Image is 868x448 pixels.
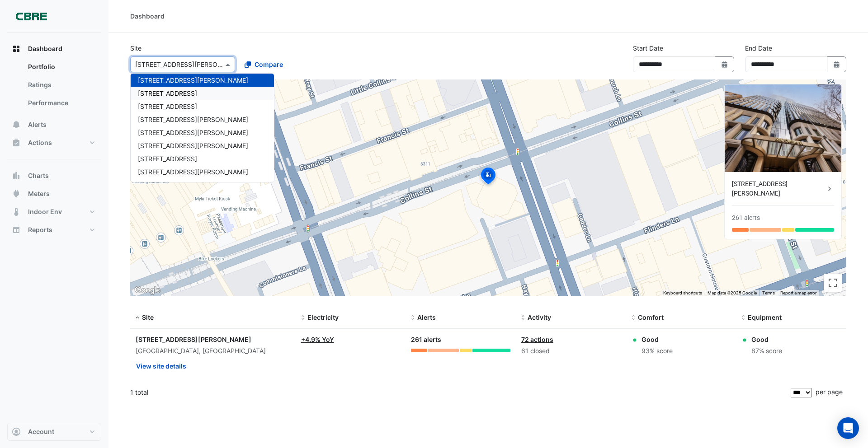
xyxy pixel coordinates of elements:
a: Report a map error [780,290,816,295]
div: Open Intercom Messenger [837,417,859,439]
span: Meters [28,189,50,198]
span: Indoor Env [28,207,62,216]
button: View site details [136,358,187,374]
app-icon: Meters [12,189,21,198]
app-icon: Indoor Env [12,207,21,216]
img: site-pin-selected.svg [478,166,498,188]
img: Company Logo [11,7,52,25]
a: Ratings [21,76,101,94]
fa-icon: Select Date [721,61,729,68]
div: Dashboard [130,11,165,21]
div: 61 closed [521,346,621,356]
div: Dashboard [7,58,101,116]
label: End Date [745,43,772,53]
span: Electricity [307,313,339,321]
button: Alerts [7,116,101,134]
span: Alerts [417,313,436,321]
label: Start Date [633,43,663,53]
span: [STREET_ADDRESS] [138,103,197,110]
span: Site [142,313,154,321]
button: Compare [239,56,289,72]
a: Terms [762,290,775,295]
span: [STREET_ADDRESS][PERSON_NAME] [138,181,248,189]
span: Reports [28,225,52,234]
button: Charts [7,167,101,185]
span: Account [28,427,54,436]
a: +4.9% YoY [301,336,334,343]
button: Keyboard shortcuts [663,290,702,296]
span: [STREET_ADDRESS] [138,89,197,97]
div: Good [642,335,673,344]
app-icon: Charts [12,171,21,180]
a: 72 actions [521,336,553,343]
span: Map data ©2025 Google [708,290,757,295]
div: Good [751,335,782,344]
label: Site [130,43,142,53]
div: 87% score [751,346,782,356]
app-icon: Reports [12,225,21,234]
button: Account [7,423,101,441]
span: [STREET_ADDRESS][PERSON_NAME] [138,168,248,176]
div: 261 alerts [732,213,760,223]
button: Reports [7,221,101,239]
a: Portfolio [21,58,101,76]
div: 93% score [642,346,673,356]
button: Indoor Env [7,203,101,221]
span: [STREET_ADDRESS][PERSON_NAME] [138,116,248,123]
a: Performance [21,94,101,112]
div: 261 alerts [411,335,510,345]
span: Dashboard [28,44,62,53]
button: Actions [7,134,101,152]
span: [STREET_ADDRESS][PERSON_NAME] [138,129,248,136]
div: [STREET_ADDRESS][PERSON_NAME] [136,335,290,344]
button: Toggle fullscreen view [824,274,842,292]
fa-icon: Select Date [833,61,841,68]
span: Alerts [28,120,47,129]
span: Comfort [638,313,664,321]
button: Dashboard [7,40,101,58]
span: Compare [255,60,283,69]
img: Google [132,285,162,296]
span: per page [816,388,843,396]
app-icon: Dashboard [12,44,21,53]
div: [GEOGRAPHIC_DATA], [GEOGRAPHIC_DATA] [136,346,290,356]
span: Equipment [748,313,782,321]
span: [STREET_ADDRESS][PERSON_NAME] [138,76,248,84]
button: Meters [7,185,101,203]
span: Actions [28,138,52,147]
div: 1 total [130,381,789,404]
img: 555 Collins Street [725,84,841,172]
a: Click to see this area on Google Maps [132,285,162,296]
app-icon: Actions [12,138,21,147]
ng-dropdown-panel: Options list [130,73,274,182]
div: [STREET_ADDRESS][PERSON_NAME] [732,179,825,198]
span: [STREET_ADDRESS] [138,155,197,163]
span: [STREET_ADDRESS][PERSON_NAME] [138,142,248,149]
app-icon: Alerts [12,120,21,129]
span: Charts [28,171,49,180]
span: Activity [528,313,551,321]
